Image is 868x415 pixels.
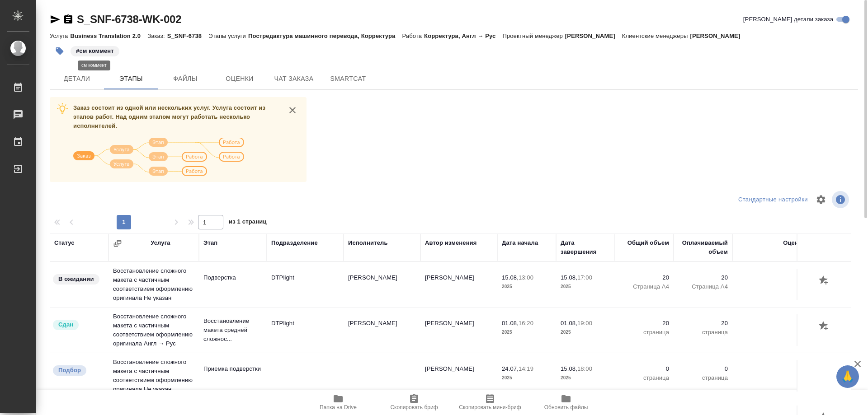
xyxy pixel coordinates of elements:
p: 20 [678,319,728,328]
p: страница [678,373,728,382]
p: 19:00 [577,320,592,326]
span: Этапы [109,73,153,84]
p: Проектный менеджер [502,33,565,39]
button: close [286,103,299,117]
p: 01.08, [502,320,519,326]
p: 15.08, [561,365,577,372]
p: 0 [678,364,728,373]
td: [PERSON_NAME] [420,314,497,346]
button: Сгруппировать [113,239,122,248]
button: Добавить оценку [816,319,832,334]
button: 🙏 [836,365,859,388]
span: Оценки [218,73,261,84]
span: Папка на Drive [320,404,357,410]
p: Сдан [58,320,73,329]
p: Услуга [50,33,70,39]
p: #см коммент [76,47,114,56]
div: Оценка [783,238,805,247]
p: страница [619,328,669,337]
button: Скопировать ссылку для ЯМессенджера [50,14,61,25]
div: Дата начала [502,238,538,247]
p: Подверстка [203,273,262,282]
p: Восстановление макета средней сложнос... [203,317,262,344]
p: 2025 [502,373,552,382]
p: 24.07, [502,365,519,372]
p: [PERSON_NAME] [690,33,747,39]
button: Обновить файлы [528,390,604,415]
div: Автор изменения [425,238,476,247]
div: Этап [203,238,217,247]
span: 🙏 [840,367,855,386]
span: Скопировать мини-бриф [459,404,521,410]
p: 13:00 [519,274,533,281]
p: В ожидании [58,275,94,284]
span: Посмотреть информацию [832,191,851,208]
button: Папка на Drive [300,390,376,415]
p: 20 [678,273,728,282]
span: Детали [55,73,99,84]
p: 2025 [502,282,552,291]
a: S_SNF-6738-WK-002 [77,13,181,25]
button: Скопировать мини-бриф [452,390,528,415]
p: Работа [402,33,424,39]
p: страница [678,328,728,337]
td: [PERSON_NAME] [420,360,497,392]
td: [PERSON_NAME] [344,269,420,300]
p: 15.08, [561,274,577,281]
span: Чат заказа [272,73,316,84]
p: Страница А4 [619,282,669,291]
p: Постредактура машинного перевода, Корректура [248,33,402,39]
button: Скопировать ссылку [63,14,74,25]
p: Корректура, Англ → Рус [424,33,502,39]
p: страница [619,373,669,382]
p: Заказ: [147,33,167,39]
span: Обновить файлы [544,404,588,410]
div: Статус [54,238,75,247]
div: split button [736,193,810,207]
td: Восстановление сложного макета с частичным соответствием оформлению оригинала Англ → Рус [108,308,199,353]
td: Восстановление сложного макета с частичным соответствием оформлению оригинала Не указан [108,262,199,307]
div: Услуга [151,238,170,247]
span: SmartCat [326,73,370,84]
td: DTPlight [267,269,344,300]
td: [PERSON_NAME] [344,314,420,346]
p: 17:00 [577,274,592,281]
p: Клиентские менеджеры [622,33,690,39]
td: [PERSON_NAME] [420,269,497,300]
div: Исполнитель [348,238,388,247]
td: Восстановление сложного макета с частичным соответствием оформлению оригинала Не указан [108,353,199,398]
button: Добавить тэг [50,41,70,61]
p: 16:20 [519,320,533,326]
p: Business Translation 2.0 [70,33,147,39]
button: Добавить оценку [816,273,832,289]
p: 20 [619,273,669,282]
p: 2025 [561,328,610,337]
p: Этапы услуги [208,33,248,39]
p: 2025 [502,328,552,337]
span: Настроить таблицу [810,189,832,210]
p: 01.08, [561,320,577,326]
p: Приемка подверстки [203,364,262,373]
p: 2025 [561,282,610,291]
button: Скопировать бриф [376,390,452,415]
p: 20 [619,319,669,328]
p: Страница А4 [678,282,728,291]
span: из 1 страниц [229,216,267,229]
span: [PERSON_NAME] детали заказа [743,15,833,24]
p: S_SNF-6738 [167,33,209,39]
p: 0 [619,364,669,373]
div: Оплачиваемый объем [678,238,728,256]
p: Подбор [58,366,81,375]
td: DTPlight [267,314,344,346]
div: Подразделение [271,238,318,247]
span: Файлы [164,73,207,84]
div: Общий объем [627,238,669,247]
p: 2025 [561,373,610,382]
p: [PERSON_NAME] [565,33,622,39]
span: Скопировать бриф [390,404,438,410]
div: Дата завершения [561,238,610,256]
p: 14:19 [519,365,533,372]
p: 15.08, [502,274,519,281]
p: 18:00 [577,365,592,372]
span: Заказ состоит из одной или нескольких услуг. Услуга состоит из этапов работ. Над одним этапом мог... [73,104,265,129]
